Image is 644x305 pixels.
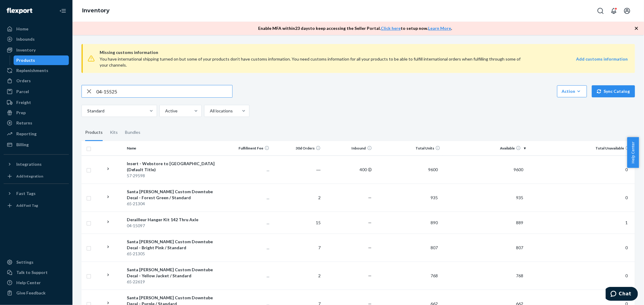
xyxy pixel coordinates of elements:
div: Kits [110,124,118,141]
div: Products [17,57,35,63]
div: Reporting [16,131,37,137]
span: 768 [428,273,440,278]
a: Inventory [82,7,110,14]
div: Santa [PERSON_NAME] Custom Downtube Decal - Bright Pink / Standard [127,239,218,251]
a: Prep [4,108,69,118]
strong: Add customs information [576,56,628,61]
div: Help Center [16,280,41,286]
div: Insert - Webstore to [GEOGRAPHIC_DATA] (Default Title) [127,161,218,173]
span: 890 [428,220,440,225]
img: Flexport logo [7,8,32,14]
button: Open Search Box [594,5,607,17]
button: Action [557,85,587,97]
div: Billing [16,142,29,148]
span: 0 [623,167,630,172]
input: Search inventory by name or sku [96,85,232,97]
button: Fast Tags [4,189,69,198]
a: Click here [381,26,401,31]
a: Reporting [4,129,69,139]
td: ― [272,156,323,184]
span: 0 [623,273,630,278]
th: Inbound [323,141,374,156]
th: Fulfillment Fee [220,141,272,156]
div: Talk to Support [16,269,48,275]
a: Add Fast Tag [4,201,69,210]
iframe: Opens a widget where you can chat to one of our agents [606,287,638,302]
div: Santa [PERSON_NAME] Custom Downtube Decal - Forest Green / Standard [127,189,218,201]
div: 57-29598 [127,173,218,179]
span: — [368,195,372,200]
div: Prep [16,110,26,116]
a: Inbounds [4,34,69,44]
a: Help Center [4,278,69,288]
button: Help Center [627,137,639,168]
td: 15 [272,212,323,234]
ol: breadcrumbs [77,2,114,20]
span: — [368,245,372,250]
button: Close Navigation [57,5,69,17]
span: Missing customs information [100,49,628,56]
span: 768 [514,273,526,278]
div: Inventory [16,47,36,53]
button: Talk to Support [4,268,69,277]
td: 2 [272,262,323,290]
div: Santa [PERSON_NAME] Custom Downtube Decal - Yellow Jacket / Standard [127,267,218,279]
div: Freight [16,99,31,105]
span: 9600 [426,167,440,172]
button: Open notifications [608,5,620,17]
input: Active [165,108,165,114]
a: Orders [4,76,69,86]
div: Settings [16,259,34,265]
span: 0 [623,195,630,200]
p: ... [223,245,269,251]
button: Give Feedback [4,288,69,298]
a: Settings [4,257,69,267]
span: 9600 [511,167,526,172]
div: Bundles [125,124,140,141]
button: Sync Catalog [592,85,635,97]
div: 65-21304 [127,201,218,207]
span: 1 [623,220,630,225]
td: 400 [323,156,374,184]
span: — [368,220,372,225]
div: Parcel [16,89,29,95]
th: Total Unavailable [528,141,635,156]
a: Home [4,24,69,34]
div: Add Integration [16,174,43,179]
span: 807 [514,245,526,250]
span: 935 [428,195,440,200]
a: Parcel [4,87,69,96]
td: 2 [272,184,323,212]
a: Add customs information [576,56,628,68]
button: Open account menu [621,5,633,17]
a: Billing [4,140,69,149]
div: Integrations [16,161,42,167]
div: 65-22619 [127,279,218,285]
div: Inbounds [16,36,35,42]
span: 935 [514,195,526,200]
a: Replenishments [4,66,69,75]
th: 30d Orders [272,141,323,156]
th: Total Units [374,141,443,156]
div: Add Fast Tag [16,203,38,208]
p: ... [223,195,269,201]
div: Replenishments [16,68,48,74]
a: Freight [4,98,69,107]
div: You have international shipping turned on but some of your products don’t have customs informatio... [100,56,522,68]
span: — [368,273,372,278]
div: Give Feedback [16,290,46,296]
td: 7 [272,234,323,262]
div: Action [562,88,582,94]
div: Home [16,26,28,32]
div: 04-15097 [127,223,218,229]
span: 0 [623,245,630,250]
div: Products [85,124,103,141]
span: 889 [514,220,526,225]
div: Derailleur Hanger Kit 142 Thru Axle [127,217,218,223]
span: 807 [428,245,440,250]
div: 65-21305 [127,251,218,257]
p: Enable MFA within 23 days to keep accessing the Seller Portal. to setup now. . [258,25,452,31]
